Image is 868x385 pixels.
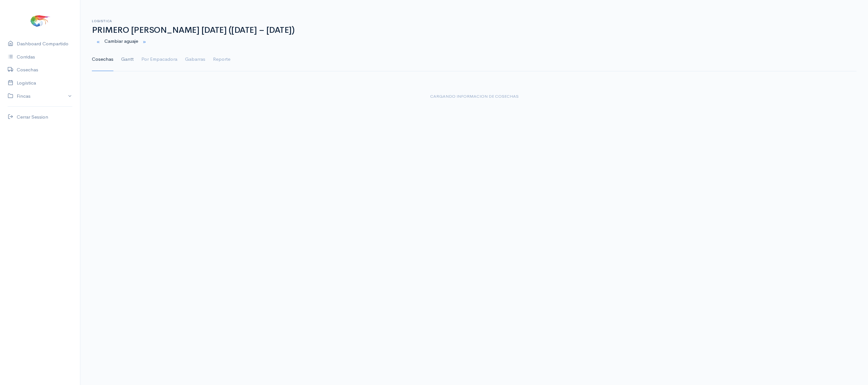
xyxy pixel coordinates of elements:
[92,48,113,71] a: Cosechas
[88,35,860,48] div: Cambiar aguaje
[92,26,856,35] h1: PRIMERO [PERSON_NAME] [DATE] ([DATE] – [DATE])
[213,48,230,71] a: Reporte
[92,93,856,100] div: Cargando informacion de cosechas
[141,48,177,71] a: Por Empacadora
[92,19,856,23] h6: Logistica
[185,48,205,71] a: Gabarras
[121,48,134,71] a: Gantt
